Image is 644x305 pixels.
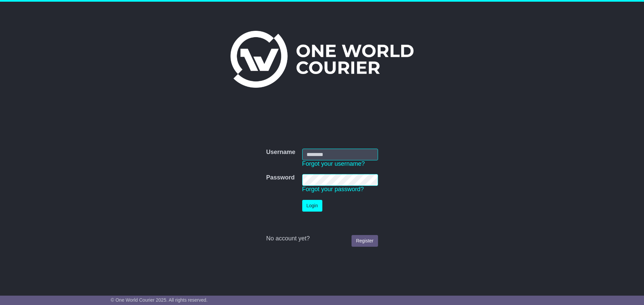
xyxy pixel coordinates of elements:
a: Forgot your username? [302,160,365,167]
a: Register [352,235,378,247]
img: One World [230,31,414,88]
span: © One World Courier 2025. All rights reserved. [111,297,208,303]
a: Forgot your password? [302,186,364,193]
label: Username [266,149,295,156]
div: No account yet? [266,235,378,242]
button: Login [302,200,322,212]
label: Password [266,174,294,181]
